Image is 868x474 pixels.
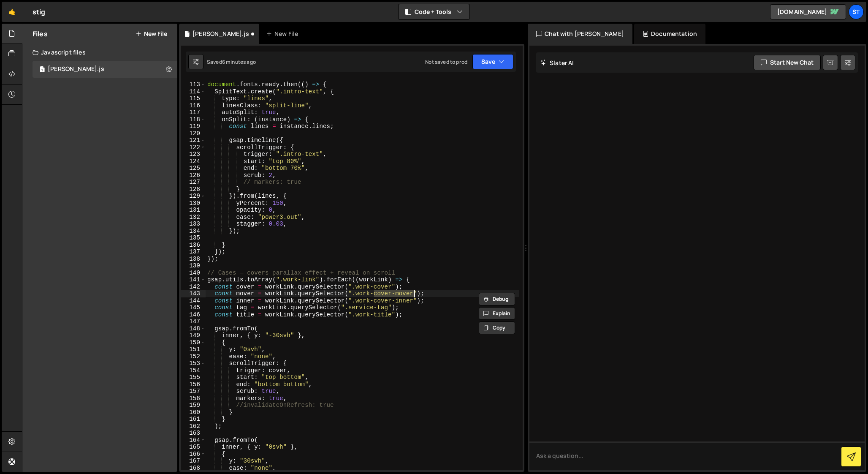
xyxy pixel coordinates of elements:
div: 160 [181,409,206,416]
div: 132 [181,214,206,221]
div: 149 [181,332,206,339]
div: 129 [181,193,206,200]
div: 154 [181,367,206,374]
div: 131 [181,207,206,214]
div: 125 [181,165,206,172]
button: Code + Tools [399,4,469,19]
div: 148 [181,325,206,332]
h2: Slater AI [540,59,574,67]
button: Save [472,54,513,69]
div: Saved [207,58,256,65]
div: 130 [181,200,206,207]
div: 147 [181,318,206,325]
div: 137 [181,248,206,256]
div: Chat with [PERSON_NAME] [528,24,632,44]
div: 151 [181,346,206,353]
div: 159 [181,402,206,409]
div: 115 [181,95,206,102]
div: Documentation [634,24,705,44]
div: 113 [181,81,206,88]
div: 121 [181,137,206,144]
div: 128 [181,186,206,193]
div: 156 [181,381,206,388]
div: 166 [181,451,206,458]
div: 133 [181,221,206,228]
div: 117 [181,109,206,116]
div: 161 [181,416,206,423]
div: 153 [181,360,206,367]
div: 118 [181,116,206,123]
div: [PERSON_NAME].js [48,65,104,73]
div: 134 [181,228,206,235]
span: 1 [40,67,45,74]
div: 141 [181,276,206,283]
button: New File [136,30,167,37]
div: 138 [181,256,206,263]
div: 142 [181,283,206,291]
div: Not saved to prod [425,58,467,65]
div: 157 [181,388,206,395]
div: 167 [181,458,206,465]
div: 6 minutes ago [222,58,256,65]
div: 123 [181,151,206,158]
div: 165 [181,444,206,451]
div: stig [33,7,46,17]
div: 146 [181,311,206,319]
div: [PERSON_NAME].js [193,30,249,38]
div: 140 [181,270,206,277]
div: New File [266,30,301,38]
a: St [849,4,864,19]
div: 152 [181,353,206,360]
button: Copy [479,321,515,334]
div: 139 [181,262,206,270]
div: 163 [181,430,206,437]
div: 16026/42920.js [33,61,177,78]
div: 126 [181,172,206,179]
div: 136 [181,242,206,249]
div: 168 [181,465,206,472]
div: 155 [181,374,206,381]
div: 127 [181,179,206,186]
div: 144 [181,297,206,305]
div: 120 [181,130,206,137]
div: 122 [181,144,206,151]
div: 164 [181,437,206,444]
div: 158 [181,395,206,402]
div: 145 [181,304,206,311]
a: [DOMAIN_NAME] [770,4,846,19]
button: Explain [479,307,515,320]
div: 119 [181,123,206,130]
div: 135 [181,234,206,242]
div: 124 [181,158,206,165]
div: Javascript files [22,44,177,61]
div: 114 [181,88,206,95]
div: 116 [181,102,206,109]
div: 143 [181,290,206,297]
button: Debug [479,293,515,305]
h2: Files [33,29,48,38]
div: 150 [181,339,206,346]
div: 162 [181,423,206,430]
a: 🤙 [2,2,22,22]
button: Start new chat [754,55,821,70]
